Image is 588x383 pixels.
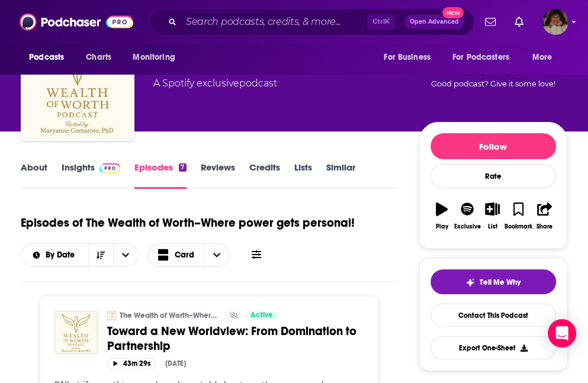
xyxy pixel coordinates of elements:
[62,162,120,189] a: InsightsPodchaser Pro
[430,336,556,359] button: Export One-Sheet
[250,310,273,321] span: Active
[113,244,138,266] button: open menu
[88,244,113,266] button: Sort Direction
[21,243,139,267] h2: Choose List sort
[21,215,355,230] h1: Episodes of The Wealth of Worth–Where power gets personal!
[533,195,556,237] button: Share
[294,162,312,189] a: Lists
[165,359,186,368] div: [DATE]
[542,9,568,35] span: Logged in as angelport
[430,269,556,294] button: tell me why sparkleTell Me Why
[107,324,364,353] a: Toward a New Worldview: From Domination to Partnership
[367,14,395,30] span: Ctrl K
[536,223,552,230] div: Share
[21,46,79,69] button: open menu
[107,358,156,369] button: 43m 29s
[20,11,133,33] img: Podchaser - Follow, Share and Rate Podcasts
[21,251,88,259] button: open menu
[481,195,504,237] button: List
[436,223,448,230] div: Play
[542,9,568,35] img: User Profile
[134,162,186,189] a: Episodes7
[404,15,464,29] button: Open AdvancedNew
[86,49,111,66] span: Charts
[153,76,277,91] div: A Spotify exclusive podcast
[505,223,532,230] div: Bookmark
[201,162,235,189] a: Reviews
[430,304,556,327] a: Contact This Podcast
[454,223,480,230] div: Exclusive
[246,311,278,320] a: Active
[431,79,555,88] span: Good podcast? Give it some love!
[181,12,367,31] input: Search podcasts, credits, & more...
[175,251,194,259] span: Card
[532,49,552,66] span: More
[148,243,230,267] button: Choose View
[107,311,117,320] img: The Wealth of Worth–Where power gets personal!
[124,46,190,69] button: open menu
[442,7,464,18] span: New
[430,195,454,237] button: Play
[326,162,355,189] a: Similar
[249,162,280,189] a: Credits
[510,12,528,32] a: Show notifications dropdown
[54,311,98,354] img: Toward a New Worldview: From Domination to Partnership
[453,195,481,237] button: Exclusive
[46,251,79,259] span: By Date
[99,163,120,173] img: Podchaser Pro
[465,278,475,287] img: tell me why sparkle
[21,162,47,189] a: About
[504,195,533,237] button: Bookmark
[410,19,459,25] span: Open Advanced
[133,49,175,66] span: Monitoring
[430,164,556,188] div: Rate
[548,319,576,347] div: Open Intercom Messenger
[120,311,217,320] a: The Wealth of Worth–Where power gets personal!
[488,223,497,230] div: List
[452,49,509,66] span: For Podcasters
[430,133,556,159] button: Follow
[375,46,445,69] button: open menu
[542,9,568,35] button: Show profile menu
[445,46,526,69] button: open menu
[23,30,132,139] img: The Wealth of Worth–Where power gets personal!
[78,46,118,69] a: Charts
[149,8,474,36] div: Search podcasts, credits, & more...
[480,278,520,287] span: Tell Me Why
[179,163,186,172] div: 7
[480,12,500,32] a: Show notifications dropdown
[29,49,64,66] span: Podcasts
[107,324,356,353] span: Toward a New Worldview: From Domination to Partnership
[384,49,430,66] span: For Business
[524,46,567,69] button: open menu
